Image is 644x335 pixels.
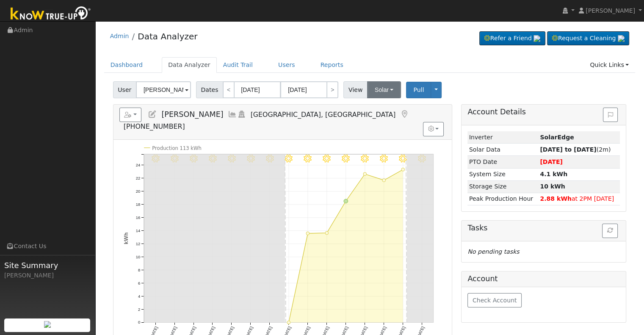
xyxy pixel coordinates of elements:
circle: onclick="" [287,321,290,324]
img: retrieve [44,321,51,328]
td: Storage Size [467,180,538,193]
img: retrieve [533,35,540,42]
i: 8/31 - Clear [380,155,388,163]
td: at 2PM [DATE] [539,193,620,205]
a: Edit User (36220) [148,110,157,119]
circle: onclick="" [325,231,329,235]
span: [PHONE_NUMBER] [124,122,185,130]
circle: onclick="" [382,179,386,182]
div: [PERSON_NAME] [4,271,91,280]
span: User [113,81,136,98]
span: Pull [413,86,424,93]
strong: ID: 4706985, authorized: 08/26/25 [540,134,574,141]
a: < [223,81,235,98]
text: 24 [135,163,140,167]
circle: onclick="" [306,232,310,235]
i: 8/27 - Clear [304,155,312,163]
i: 8/30 - Clear [361,155,369,163]
span: Site Summary [4,260,91,271]
text: 22 [135,176,140,180]
td: Solar Data [467,144,538,156]
text: 8 [138,268,140,272]
a: Users [272,57,301,73]
button: Refresh [602,224,618,238]
circle: onclick="" [363,172,367,176]
i: 9/01 - Clear [399,155,407,163]
input: Select a User [136,81,191,98]
text: 0 [138,320,140,324]
text: 4 [138,294,141,299]
i: 8/29 - Clear [342,155,350,163]
text: 2 [138,307,140,311]
a: Data Analyzer [162,57,217,73]
circle: onclick="" [344,199,348,203]
img: retrieve [618,35,625,42]
span: View [343,81,368,98]
h5: Account [467,274,498,283]
h5: Account Details [467,108,620,116]
button: Issue History [603,108,618,122]
span: [PERSON_NAME] [586,7,635,14]
a: Refer a Friend [479,31,545,46]
span: [PERSON_NAME] [161,110,223,119]
td: System Size [467,168,538,180]
text: 20 [135,189,140,194]
a: Admin [110,33,129,39]
text: 10 [135,255,140,259]
strong: 4.1 kWh [540,171,567,177]
text: kWh [123,232,129,244]
strong: 2.88 kWh [540,195,572,202]
button: Check Account [467,293,522,307]
td: Inverter [467,131,538,144]
a: Data Analyzer [138,31,197,42]
text: 16 [135,215,140,220]
strong: [DATE] to [DATE] [540,146,596,153]
i: 8/26 - Clear [285,155,293,163]
text: 18 [135,202,140,207]
strong: 10 kWh [540,183,565,190]
a: Quick Links [583,57,635,73]
a: Reports [314,57,350,73]
a: Dashboard [104,57,149,73]
i: 8/28 - Clear [323,155,331,163]
i: No pending tasks [467,248,519,255]
a: Login As (last Never) [237,110,246,119]
img: Know True-Up [6,5,95,24]
span: Dates [196,81,223,98]
h5: Tasks [467,224,620,233]
circle: onclick="" [401,168,405,171]
a: > [326,81,338,98]
text: 14 [135,228,140,233]
span: [DATE] [540,158,563,165]
a: Audit Trail [217,57,259,73]
td: PTO Date [467,156,538,168]
a: Request a Cleaning [547,31,629,46]
text: 12 [135,241,140,246]
span: (2m) [540,146,611,153]
span: Check Account [473,297,517,304]
button: Pull [406,82,431,98]
text: Production 113 kWh [152,145,202,151]
button: Solar [367,81,401,98]
span: [GEOGRAPHIC_DATA], [GEOGRAPHIC_DATA] [251,111,396,119]
a: Map [400,110,409,119]
td: Peak Production Hour [467,193,538,205]
a: Multi-Series Graph [228,110,237,119]
text: 6 [138,281,140,285]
